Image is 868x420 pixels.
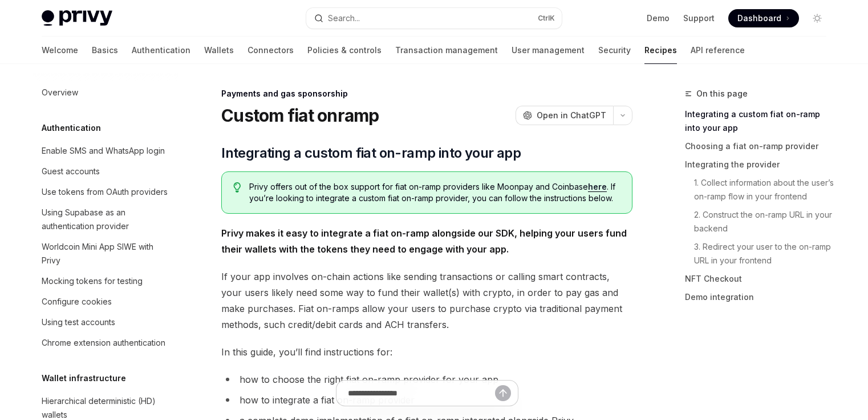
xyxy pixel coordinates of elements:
a: Integrating a custom fiat on-ramp into your app [685,105,835,137]
a: Security [598,37,631,64]
span: Open in ChatGPT [537,110,606,121]
div: Enable SMS and WhatsApp login [42,144,165,158]
div: Use tokens from OAuth providers [42,185,168,199]
a: Worldcoin Mini App SIWE with Privy [33,237,179,271]
span: Privy offers out of the box support for fiat on-ramp providers like Moonpay and Coinbase . If you... [249,181,620,204]
span: On this page [696,87,748,101]
a: NFT Checkout [685,270,835,288]
span: In this guide, you’ll find instructions for: [221,344,632,360]
a: Choosing a fiat on-ramp provider [685,137,835,155]
button: Toggle dark mode [808,9,826,27]
a: Mocking tokens for testing [33,271,179,291]
button: Send message [495,385,511,401]
strong: Privy makes it easy to integrate a fiat on-ramp alongside our SDK, helping your users fund their ... [221,227,627,255]
h1: Custom fiat onramp [221,105,379,126]
span: Dashboard [737,13,781,24]
a: 3. Redirect your user to the on-ramp URL in your frontend [694,238,835,270]
button: Search...CtrlK [306,8,562,29]
a: Enable SMS and WhatsApp login [33,141,179,161]
div: Worldcoin Mini App SIWE with Privy [42,240,172,267]
div: Using test accounts [42,315,115,329]
h5: Authentication [42,121,101,135]
img: light logo [42,10,112,26]
div: Search... [328,11,360,25]
div: Configure cookies [42,295,112,309]
div: Overview [42,86,78,99]
div: Payments and gas sponsorship [221,88,632,99]
a: 1. Collect information about the user’s on-ramp flow in your frontend [694,174,835,206]
a: here [588,182,607,192]
a: Wallets [204,37,234,64]
a: 2. Construct the on-ramp URL in your backend [694,206,835,238]
a: Overview [33,82,179,103]
li: how to choose the right fiat on-ramp provider for your app [221,371,632,387]
a: Welcome [42,37,78,64]
div: Mocking tokens for testing [42,274,143,288]
a: Basics [92,37,118,64]
a: Integrating the provider [685,155,835,174]
span: Integrating a custom fiat on-ramp into your app [221,144,521,162]
a: Demo integration [685,288,835,306]
a: Policies & controls [307,37,382,64]
a: Authentication [132,37,190,64]
a: Using test accounts [33,312,179,333]
a: Support [683,13,715,24]
svg: Tip [233,182,241,193]
div: Chrome extension authentication [42,336,165,350]
a: Demo [647,13,670,24]
a: API reference [691,37,745,64]
a: Guest accounts [33,161,179,182]
a: Configure cookies [33,291,179,312]
h5: Wallet infrastructure [42,371,126,385]
a: Connectors [248,37,294,64]
a: User management [512,37,585,64]
a: Using Supabase as an authentication provider [33,202,179,237]
button: Open in ChatGPT [516,106,613,125]
span: Ctrl K [538,14,555,23]
a: Dashboard [728,9,799,27]
div: Guest accounts [42,165,100,178]
a: Use tokens from OAuth providers [33,182,179,202]
a: Recipes [644,37,677,64]
span: If your app involves on-chain actions like sending transactions or calling smart contracts, your ... [221,269,632,333]
a: Transaction management [395,37,498,64]
a: Chrome extension authentication [33,333,179,353]
div: Using Supabase as an authentication provider [42,206,172,233]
